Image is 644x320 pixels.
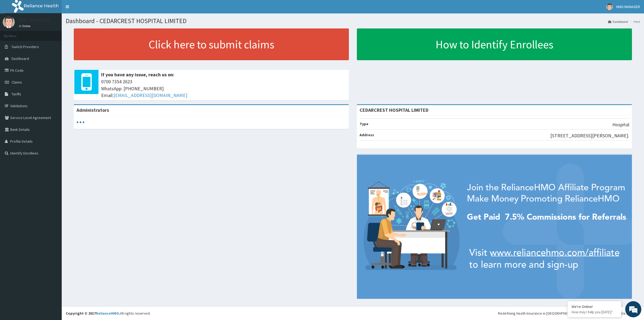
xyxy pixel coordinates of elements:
img: User Image [606,3,613,10]
a: Dashboard [608,19,628,24]
img: User Image [3,16,15,28]
b: Type [360,121,368,126]
strong: Copyright © 2017 . [66,311,120,316]
a: RelianceHMO [96,311,119,316]
span: 0700 7354 2623 WhatsApp: [PHONE_NUMBER] Email: [101,78,346,99]
b: Address [360,132,374,137]
div: Redefining Heath Insurance in [GEOGRAPHIC_DATA] using Telemedicine and Data Science! [498,311,640,316]
span: Switch Providers [12,44,39,49]
p: How may I help you today? [572,310,617,314]
span: Tariffs [12,92,21,96]
strong: CEDARCREST HOSPITAL LIMITED [360,107,429,113]
a: Online [19,24,32,28]
p: HMO MANAGER [19,17,49,22]
svg: audio-loading [76,118,85,126]
span: HMO MANAGER [616,4,640,9]
p: Hospital [612,121,629,128]
a: [EMAIL_ADDRESS][DOMAIN_NAME] [114,92,187,98]
img: provider-team-banner.png [357,155,632,299]
span: Dashboard [12,56,29,61]
li: Here [628,19,640,24]
b: Administrators [76,107,109,113]
h1: Dashboard - CEDARCREST HOSPITAL LIMITED [66,17,640,24]
footer: All rights reserved. [62,306,644,320]
b: If you have any issue, reach us on: [101,71,174,78]
span: Claims [12,80,22,85]
div: We're Online! [572,304,617,309]
a: How to Identify Enrollees [357,28,632,60]
a: Click here to submit claims [74,28,349,60]
p: [STREET_ADDRESS][PERSON_NAME]. [550,132,629,139]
